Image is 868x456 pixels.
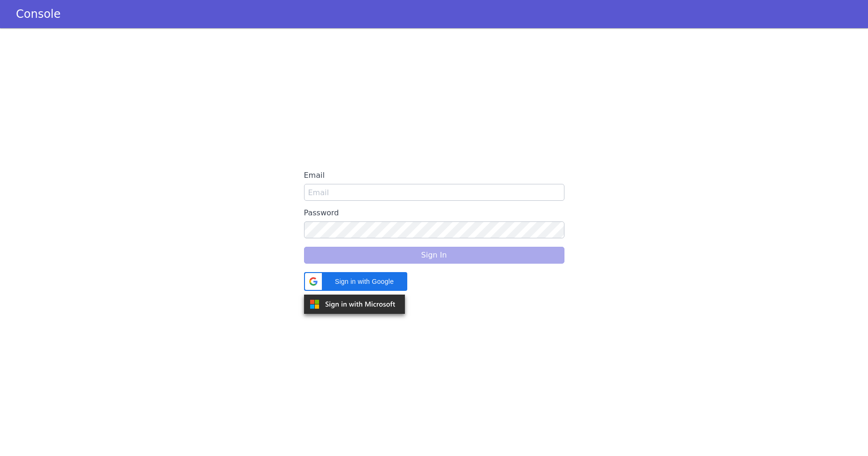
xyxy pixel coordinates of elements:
[304,205,564,221] label: Password
[304,184,564,201] input: Email
[327,277,402,287] span: Sign in with Google
[304,167,564,184] label: Email
[5,8,72,21] a: Console
[304,295,405,314] img: azure.svg
[304,272,407,291] div: Sign in with Google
